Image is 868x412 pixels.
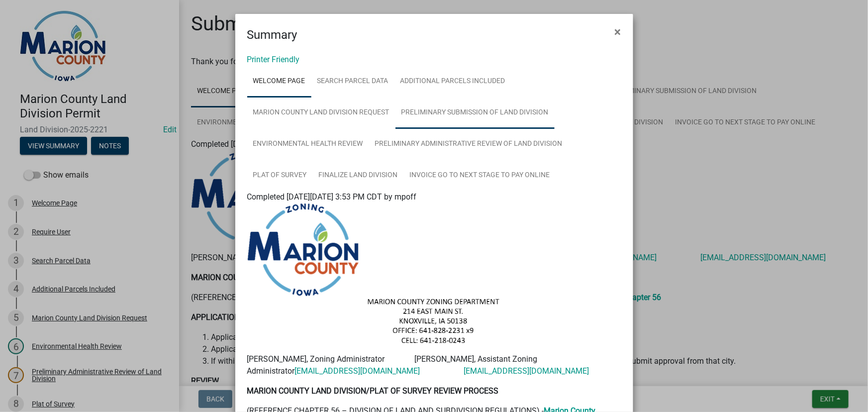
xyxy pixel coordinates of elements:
[313,160,404,192] a: Finalize Land Division
[607,18,629,46] button: Close
[394,66,511,98] a: Additional Parcels Included
[247,97,395,129] a: Marion County Land Division Request
[247,55,300,64] a: Printer Friendly
[247,66,311,98] a: Welcome Page
[615,25,621,39] span: ×
[247,128,369,160] a: Environmental Health Review
[247,160,313,192] a: Plat of Survey
[247,386,499,396] strong: MARION COUNTY LAND DIVISION/PLAT OF SURVEY REVIEW PROCESS
[404,160,556,192] a: Invoice GO TO NEXT STAGE TO PAY ONLINE
[295,366,420,376] a: [EMAIL_ADDRESS][DOMAIN_NAME]
[464,366,589,376] a: [EMAIL_ADDRESS][DOMAIN_NAME]
[395,97,555,129] a: Preliminary Submission of Land Division
[369,128,569,160] a: Preliminary Administrative Review of Land Division
[311,66,394,98] a: Search Parcel Data
[247,203,359,297] img: image_3ec4d141-42a6-46c6-9cb6-e4a797db52ef.png
[247,297,621,345] img: image_f37a4f6b-998b-4d6b-ba42-11951b6f9b75.png
[247,192,417,202] span: Completed [DATE][DATE] 3:53 PM CDT by mpoff
[247,353,621,377] p: [PERSON_NAME], Zoning Administrator [PERSON_NAME], Assistant Zoning Administrator
[247,26,297,44] h4: Summary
